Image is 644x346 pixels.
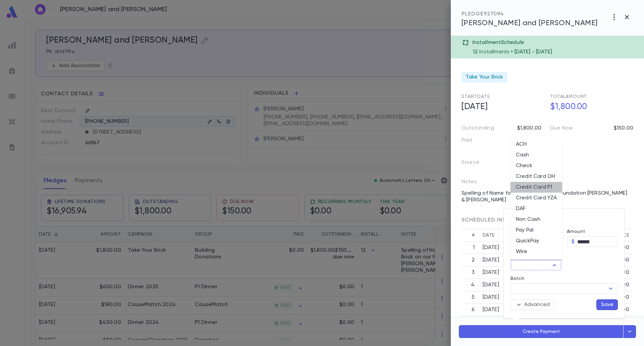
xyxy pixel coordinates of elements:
[550,260,559,270] button: Close
[511,236,562,246] li: QuickPay
[511,160,562,171] li: Check
[511,150,562,160] li: Cash
[567,229,585,234] label: Amount
[596,299,618,310] button: Save
[511,171,562,182] li: Credit Card OH
[511,225,562,236] li: Pay Pal
[511,246,562,257] li: Wire
[606,284,615,293] button: Open
[511,139,562,150] li: ACH
[511,182,562,193] li: Credit Card P1
[511,203,562,214] li: DAF
[572,238,575,245] p: $
[511,214,562,225] li: Non Cash
[511,276,524,281] label: Batch
[511,193,562,203] li: Credit Card YZA
[511,299,554,310] button: Advanced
